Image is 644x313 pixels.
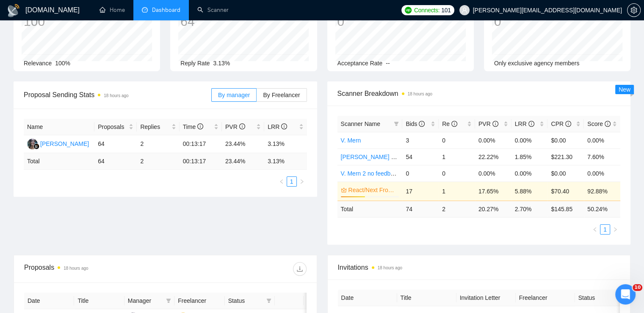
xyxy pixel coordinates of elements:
td: 64 [94,153,137,170]
th: Title [397,290,456,306]
span: 3.13% [213,60,230,67]
td: 0 [402,165,439,182]
td: 1.85% [511,148,548,165]
span: info-circle [451,121,457,127]
span: Proposals [98,122,127,131]
span: Replies [140,122,169,131]
a: 1 [287,177,296,186]
a: V. Mern [341,137,361,144]
a: React/Next Frontend Dev [348,185,398,195]
span: setting [627,7,640,14]
span: Invitations [338,262,620,273]
td: 00:13:17 [180,153,222,170]
td: $0.00 [547,132,584,148]
iframe: Intercom live chat [615,284,636,305]
span: Relevance [24,60,52,67]
span: info-circle [281,123,287,129]
span: LRR [515,120,534,127]
span: filter [392,117,401,130]
img: logo [7,4,20,17]
td: 0.00% [584,165,620,182]
td: 23.44 % [222,153,264,170]
td: 0 [439,165,475,182]
td: 54 [402,148,439,165]
span: -- [386,60,390,67]
time: 18 hours ago [64,266,88,271]
span: 10 [633,284,642,291]
td: 2 [137,153,179,170]
td: 92.88% [584,182,620,201]
span: info-circle [492,121,498,127]
span: By manager [218,92,250,98]
span: PVR [478,120,498,127]
span: Score [587,120,610,127]
td: 0.00% [511,132,548,148]
td: 0.00% [475,165,511,182]
td: 22.22% [475,148,511,165]
td: 0 [439,132,475,148]
td: 23.44% [222,135,264,153]
span: filter [266,298,271,303]
a: [PERSON_NAME] Development [341,154,426,160]
a: 1 [600,225,610,234]
td: 0.00% [475,132,511,148]
img: RS [27,139,38,149]
td: 64 [94,135,137,153]
th: Freelancer [516,290,575,306]
span: LRR [268,123,287,130]
span: Proposal Sending Stats [24,89,211,100]
span: Reply Rate [180,60,210,67]
li: Next Page [610,224,620,235]
button: download [293,262,307,276]
span: Scanner Name [341,120,380,127]
td: Total [24,153,94,170]
td: $221.30 [547,148,584,165]
span: right [299,179,304,184]
td: 17 [402,182,439,201]
span: filter [164,294,173,307]
span: download [293,265,306,272]
a: searchScanner [197,6,229,14]
span: By Freelancer [263,92,300,98]
th: Name [24,119,94,135]
td: 17.65% [475,182,511,201]
time: 18 hours ago [378,265,402,270]
span: Connects: [414,6,439,15]
button: left [276,176,287,187]
button: right [297,176,307,187]
span: Re [442,120,457,127]
td: 74 [402,201,439,217]
span: left [279,179,284,184]
td: $70.40 [547,182,584,201]
td: 2 [137,135,179,153]
span: info-circle [528,121,534,127]
span: Scanner Breakdown [337,88,621,99]
span: info-circle [197,123,203,129]
span: filter [166,298,171,303]
span: left [592,227,597,232]
th: Freelancer [174,293,224,309]
th: Title [74,293,124,309]
span: 101 [441,6,451,15]
a: V. Mern 2 no feedback [341,170,400,177]
a: setting [627,7,641,14]
span: user [462,7,467,13]
button: setting [627,3,641,17]
span: Status [228,296,263,305]
th: Manager [124,293,174,309]
span: filter [265,294,273,307]
td: 0.00% [584,132,620,148]
span: filter [394,121,399,126]
li: Previous Page [590,224,600,235]
span: Only exclusive agency members [494,60,580,67]
a: RS[PERSON_NAME] [27,140,89,147]
td: 3.13% [264,135,307,153]
span: right [613,227,618,232]
span: crown [341,187,347,193]
span: info-circle [239,123,245,129]
th: Invitation Letter [456,290,516,306]
td: 0.00% [511,165,548,182]
td: 5.88% [511,182,548,201]
img: upwork-logo.png [405,7,412,14]
img: gigradar-bm.png [33,143,39,149]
